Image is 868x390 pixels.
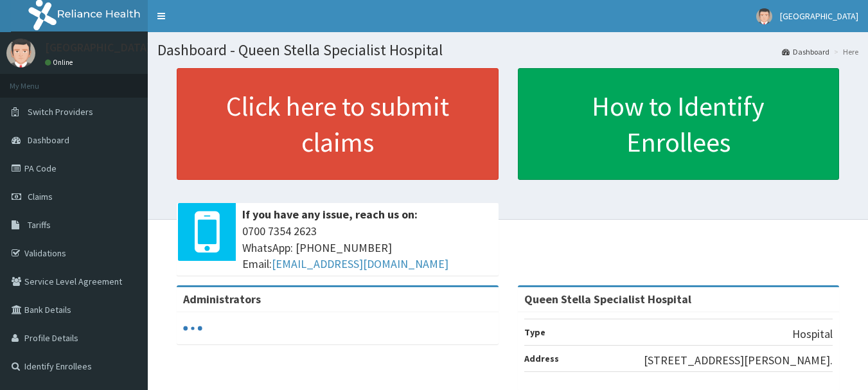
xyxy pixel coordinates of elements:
img: User Image [6,39,35,67]
span: [GEOGRAPHIC_DATA] [780,10,858,22]
li: Here [831,46,858,57]
a: How to Identify Enrollees [518,68,840,180]
b: Type [524,326,545,338]
span: Switch Providers [28,106,93,118]
strong: Queen Stella Specialist Hospital [524,292,691,306]
a: Dashboard [782,46,829,57]
a: Online [45,58,76,67]
img: User Image [756,8,772,24]
span: 0700 7354 2623 WhatsApp: [PHONE_NUMBER] Email: [242,223,492,272]
b: If you have any issue, reach us on: [242,207,418,222]
a: [EMAIL_ADDRESS][DOMAIN_NAME] [272,256,448,271]
h1: Dashboard - Queen Stella Specialist Hospital [157,42,858,58]
svg: audio-loading [183,319,202,338]
span: Dashboard [28,134,69,146]
p: [STREET_ADDRESS][PERSON_NAME]. [644,352,833,369]
span: Tariffs [28,219,51,231]
b: Address [524,353,559,364]
p: Hospital [792,326,833,342]
p: [GEOGRAPHIC_DATA] [45,42,151,53]
span: Claims [28,191,53,202]
b: Administrators [183,292,261,306]
a: Click here to submit claims [177,68,499,180]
